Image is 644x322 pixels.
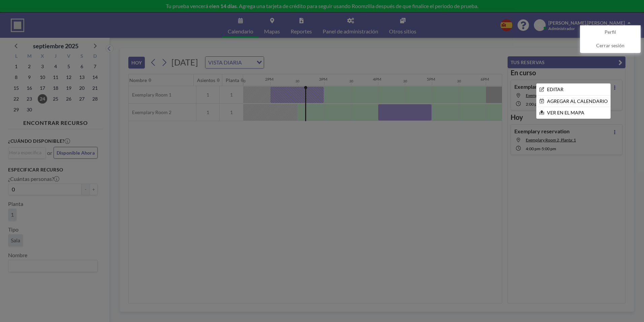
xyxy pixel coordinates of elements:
a: Perfil [580,26,640,39]
li: EDITAR [537,84,610,95]
a: Cerrar sesión [580,39,640,53]
span: Perfil [605,29,616,36]
li: AGREGAR AL CALENDARIO [537,96,610,107]
span: Cerrar sesión [596,43,624,49]
li: VER EN EL MAPA [537,107,610,118]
